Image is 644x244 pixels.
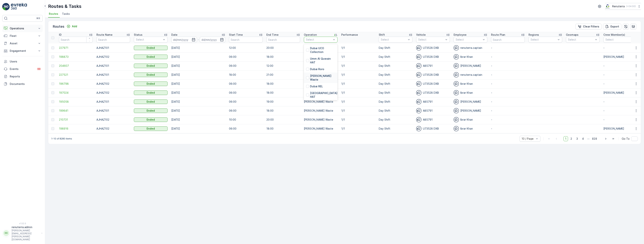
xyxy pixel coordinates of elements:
[341,64,375,68] p: 1/1
[454,33,467,37] p: Employee
[59,73,93,77] a: 227521
[590,136,599,141] span: 828
[603,33,625,37] p: Crew Member(s)
[491,64,525,68] p: -
[10,60,41,63] p: Users
[416,72,421,77] img: svg%3e
[147,64,155,68] p: Ended
[379,100,412,104] p: Day Shift
[96,46,130,50] p: AJHAZ101
[134,64,168,68] button: Ended
[229,33,243,37] p: Start Time
[10,67,34,71] p: Events
[229,118,263,122] p: 10:00
[266,64,300,68] p: 12:00
[341,55,375,59] p: 1/1
[603,73,637,77] p: -
[605,3,641,10] button: Renuterra(+04:00)
[454,72,487,77] div: renuterra.captain
[531,38,556,42] p: Select
[147,118,155,122] p: Ended
[59,37,93,43] input: Search
[229,100,263,104] p: 06:00
[134,46,168,50] button: Ended
[51,109,54,112] div: Toggle Row Selected
[147,109,155,113] p: Ended
[341,127,375,131] p: 1/1
[59,127,93,131] a: 198916
[306,38,332,42] p: Select
[229,109,263,113] p: 06:00
[379,118,412,122] p: Day Shift
[603,127,624,131] p: [PERSON_NAME]
[62,12,70,16] span: Tasks
[59,100,93,104] a: 195058
[416,81,450,86] div: U73528 DXB
[379,91,412,95] p: Day Shift
[59,64,93,68] a: 204607
[134,126,168,131] button: Ended
[341,118,375,122] p: 1/1
[310,67,324,71] p: Dubai Roro
[379,46,412,50] p: Day Shift
[36,17,40,20] p: ⌘B
[580,136,586,141] span: 4
[51,137,72,140] p: 1-10 of 8280 items
[341,33,358,37] p: Performance
[2,225,43,241] button: RRrenuterra.admin[PERSON_NAME][EMAIL_ADDRESS][PERSON_NAME][DOMAIN_NAME]
[575,136,580,141] span: 3
[605,38,631,42] p: Select
[605,4,611,8] img: Screenshot_2024-07-26_at_13.33.01.png
[491,46,525,50] p: -
[169,43,227,52] td: [DATE]
[341,46,375,50] p: 1/1
[603,109,637,113] p: -
[2,25,43,32] button: Operations
[37,67,40,70] p: 99
[134,117,168,122] button: Ended
[612,4,625,8] p: Renuterra
[2,32,43,40] button: Fleet
[491,127,525,131] p: -
[229,91,263,95] p: 06:00
[266,109,300,113] p: 18:00
[59,91,93,95] a: 197024
[2,40,43,47] button: Asset
[416,90,450,95] div: U73528 DXB
[51,55,54,58] div: Toggle Row Selected
[454,108,487,113] div: [PERSON_NAME]
[454,99,487,104] div: [PERSON_NAME]
[10,49,35,53] p: Engagement
[2,47,43,55] button: Engagement
[491,100,525,104] p: -
[147,100,155,104] p: Ended
[454,81,459,86] img: svg%3e
[304,100,338,104] p: [PERSON_NAME] Waste
[341,100,375,104] p: 1/1
[341,109,375,113] p: 1/1
[310,85,323,88] p: Dubai REL
[379,82,412,86] p: Day Shift
[341,82,375,86] p: 1/1
[416,54,421,59] img: svg%3e
[147,46,155,50] p: Ended
[304,127,338,131] p: [PERSON_NAME] Waste
[169,97,227,106] td: [DATE]
[310,74,335,82] p: [PERSON_NAME] Waste
[49,12,58,16] span: Routes
[563,136,568,141] span: 1
[59,118,93,122] a: 210731
[416,63,421,68] img: svg%3e
[603,82,637,86] p: -
[59,109,93,113] span: 199641
[379,127,412,131] p: Day Shift
[491,33,505,37] p: Route Plan
[454,117,459,122] img: svg%3e
[2,65,43,73] a: Events99
[169,88,227,97] td: [DATE]
[134,33,142,37] p: Status
[491,37,525,43] input: Search
[229,55,263,59] p: 06:00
